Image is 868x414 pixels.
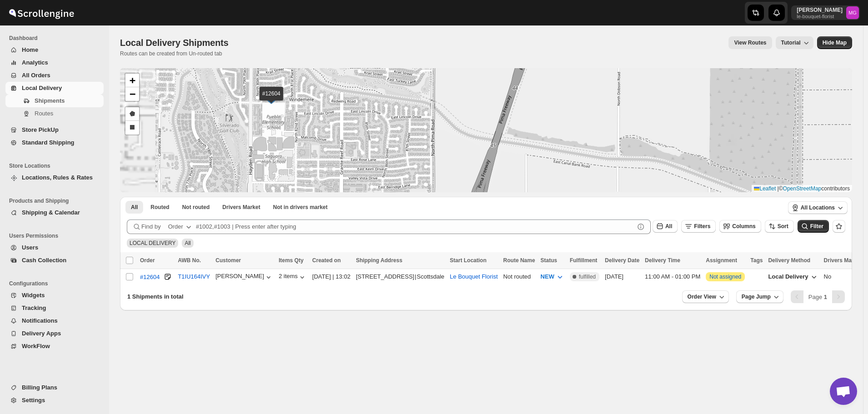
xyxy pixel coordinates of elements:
[9,232,105,239] span: Users Permissions
[808,294,827,300] span: Page
[215,273,273,282] button: [PERSON_NAME]
[653,220,678,233] button: All
[35,110,53,117] span: Routes
[22,292,45,299] span: Widgets
[22,343,50,349] span: WorkFlow
[732,223,755,229] span: Columns
[830,378,857,405] div: Open chat
[768,273,808,280] span: Local Delivery
[163,219,199,234] button: Order
[22,72,50,79] span: All Orders
[120,50,232,57] p: Routes can be created from Un-routed tab
[125,121,139,135] a: Draw a rectangle
[797,6,843,14] p: [PERSON_NAME]
[5,56,104,69] button: Analytics
[824,294,827,300] b: 1
[681,220,716,233] button: Filters
[824,272,862,281] div: No
[788,201,848,214] button: All Locations
[688,293,716,300] span: Order View
[5,254,104,267] button: Cash Collection
[5,69,104,82] button: All Orders
[791,290,845,303] nav: Pagination
[570,257,598,264] span: Fulfillment
[728,36,772,49] button: view route
[140,272,160,281] button: #12604
[763,269,823,284] button: Local Delivery
[810,223,823,229] span: Filter
[22,139,75,146] span: Standard Shipping
[540,273,554,280] span: NEW
[503,272,535,281] div: Not routed
[22,126,59,133] span: Store PickUp
[778,185,779,192] span: |
[356,272,414,281] div: [STREET_ADDRESS]
[776,36,813,49] button: Tutorial
[127,293,184,300] span: 1 Shipments in total
[22,85,62,91] span: Local Delivery
[130,88,135,100] span: −
[217,201,265,214] button: Claimable
[797,14,843,19] p: le-bouquet-florist
[141,222,161,231] span: Find by
[312,257,341,264] span: Created on
[22,317,58,324] span: Notifications
[22,244,38,251] span: Users
[417,272,444,281] div: Scottsdale
[185,240,190,246] span: All
[5,394,104,407] button: Settings
[5,241,104,254] button: Users
[222,204,260,211] span: Drivers Market
[752,185,852,193] div: © contributors
[5,171,104,184] button: Locations, Rules & Rates
[817,36,852,49] button: Map action label
[178,257,201,264] span: AWB No.
[5,314,104,327] button: Notifications
[450,273,498,280] button: Le Bouquet Florist
[5,44,104,56] button: Home
[177,201,215,214] button: Unrouted
[801,204,835,211] span: All Locations
[125,107,139,121] a: Draw a polygon
[22,397,45,404] span: Settings
[22,174,93,181] span: Locations, Rules & Rates
[9,280,105,287] span: Configurations
[356,257,402,264] span: Shipping Address
[196,219,634,234] input: #1002,#1003 | Press enter after typing
[5,95,104,107] button: Shipments
[734,39,766,46] span: View Routes
[645,257,680,264] span: Delivery Time
[5,289,104,302] button: Widgets
[768,257,810,264] span: Delivery Method
[706,257,737,264] span: Assignment
[736,290,783,303] button: Page Jump
[279,273,307,282] button: 2 items
[125,74,139,87] a: Zoom in
[645,272,700,281] div: 11:00 AM - 01:00 PM
[765,220,794,233] button: Sort
[665,223,672,229] span: All
[798,220,829,233] button: Filter
[140,274,160,280] div: #12604
[273,204,328,211] span: Not in drivers market
[22,59,48,66] span: Analytics
[131,204,138,211] span: All
[823,39,847,46] span: Hide Map
[22,257,66,264] span: Cash Collection
[5,302,104,314] button: Tracking
[694,223,710,229] span: Filters
[742,293,771,300] span: Page Jump
[5,206,104,219] button: Shipping & Calendar
[9,35,105,42] span: Dashboard
[120,38,229,48] span: Local Delivery Shipments
[824,257,862,264] span: Drivers Market
[264,94,278,104] img: Marker
[783,185,822,192] a: OpenStreetMap
[215,257,241,264] span: Customer
[540,257,557,264] span: Status
[168,222,183,231] div: Order
[5,107,104,120] button: Routes
[35,97,65,104] span: Shipments
[605,257,639,264] span: Delivery Date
